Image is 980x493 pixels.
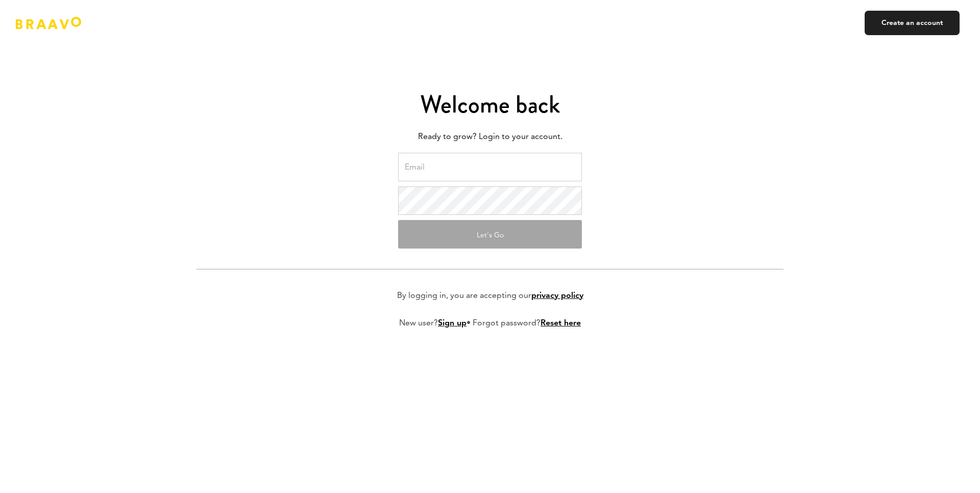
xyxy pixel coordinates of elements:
p: New user? • Forgot password? [399,317,581,330]
a: Sign up [438,319,467,327]
input: Email [398,153,582,181]
button: Let's Go [398,220,582,249]
a: privacy policy [531,292,583,300]
a: Create an account [865,11,960,35]
p: By logging in, you are accepting our [397,290,583,302]
p: Ready to grow? Login to your account. [197,129,783,145]
span: Welcome back [420,87,560,122]
a: Reset here [541,319,581,327]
